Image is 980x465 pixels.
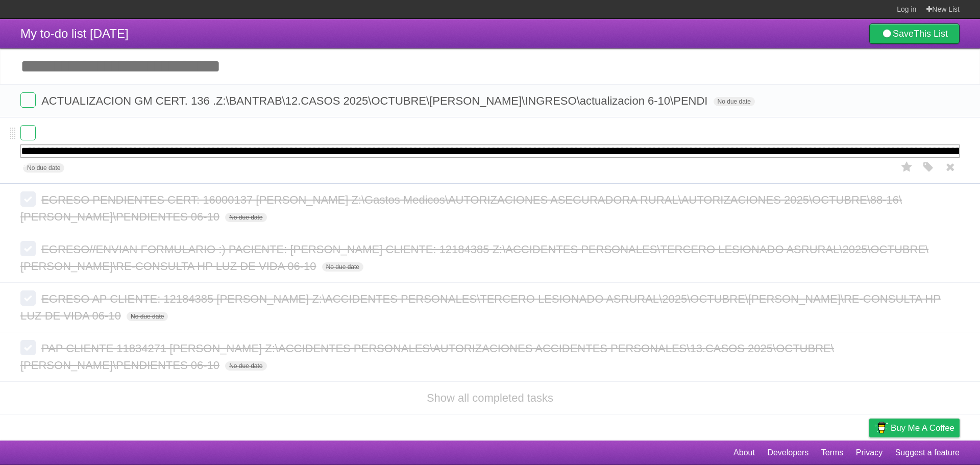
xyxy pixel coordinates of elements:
a: Suggest a feature [895,443,960,462]
span: No due date [127,312,168,321]
span: No due date [23,163,64,173]
span: No due date [225,213,266,222]
span: No due date [322,262,363,272]
span: My to-do list [DATE] [20,27,129,40]
span: PAP CLIENTE 11834271 [PERSON_NAME] Z:\ACCIDENTES PERSONALES\AUTORIZACIONES ACCIDENTES PERSONALES\... [20,342,834,372]
label: Done [20,92,36,108]
a: Privacy [856,443,883,462]
label: Star task [897,159,917,176]
span: No due date [225,361,266,371]
a: Buy me a coffee [869,419,960,437]
a: Developers [767,443,808,462]
span: No due date [714,97,755,106]
b: This List [914,29,948,39]
img: Buy me a coffee [874,419,888,436]
span: Buy me a coffee [891,419,954,437]
label: Done [20,191,36,207]
label: Done [20,340,36,355]
label: Done [20,290,36,306]
a: Terms [821,443,844,462]
span: EGRESO//ENVIAN FORMULARIO :) PACIENTE: [PERSON_NAME] CLIENTE: 12184385 Z:\ACCIDENTES PERSONALES\T... [20,243,928,273]
span: ACTUALIZACION GM CERT. 136 .Z:\BANTRAB\12.CASOS 2025\OCTUBRE\[PERSON_NAME]\INGRESO\actualizacion ... [41,94,710,107]
a: Show all completed tasks [427,391,553,404]
span: EGRESO PENDIENTES CERT: 16000137 [PERSON_NAME] Z:\Gastos Medicos\AUTORIZACIONES ASEGURADORA RURAL... [20,193,902,223]
label: Done [20,241,36,256]
a: About [733,443,755,462]
span: EGRESO AP CLIENTE: 12184385 [PERSON_NAME] Z:\ACCIDENTES PERSONALES\TERCERO LESIONADO ASRURAL\2025... [20,292,941,322]
label: Done [20,125,36,140]
a: SaveThis List [869,23,960,44]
